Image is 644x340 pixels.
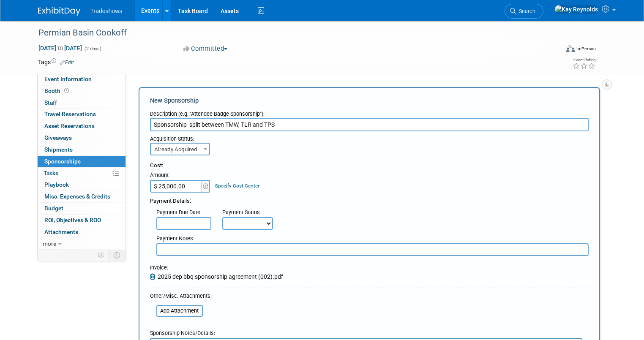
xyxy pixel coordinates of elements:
img: Kay Reynolds [554,5,598,14]
a: Attachments [38,226,126,238]
span: ROI, Objectives & ROO [44,217,101,223]
span: 2025 dep bbq sponsorship agreement (002).pdf [158,273,283,280]
body: Rich Text Area. Press ALT-0 for help. [5,3,426,12]
img: Format-Inperson.png [566,45,575,52]
span: Booth not reserved yet [63,87,71,94]
div: Cost: [150,162,589,170]
span: Already Acquired [151,144,209,155]
a: Sponsorships [38,156,126,167]
button: Committed [180,44,231,53]
div: New Sponsorship [150,96,589,105]
div: Sponsorship Notes/Details: [150,326,582,338]
div: In-Person [576,46,596,52]
span: [DATE] [DATE] [38,44,82,52]
div: Amount [150,171,211,180]
a: ROI, Objectives & ROO [38,215,126,226]
div: Acquisition Status: [150,131,213,143]
span: Staff [44,99,57,106]
div: Payment Status [222,209,279,217]
span: Misc. Expenses & Credits [44,193,110,200]
a: Edit [60,60,74,65]
a: Search [505,4,543,19]
span: Attachments [44,228,78,235]
a: more [38,238,126,250]
a: Tasks [38,168,126,179]
div: Invoice: [150,264,283,272]
div: Description (e.g. "Attendee Badge Sponsorship"): [150,106,589,118]
td: Personalize Event Tab Strip [94,250,109,261]
p: [PERSON_NAME] signed and told me that he had not requested the check. [PERSON_NAME] will submit. [5,3,426,12]
span: Event Information [44,76,92,82]
span: Giveaways [44,134,72,141]
span: Asset Reservations [44,122,95,129]
div: Payment Details: [150,193,589,205]
span: to [56,45,64,52]
div: Other/Misc. Attachments: [150,292,212,302]
span: Booth [44,87,71,94]
a: Giveaways [38,132,126,144]
div: Event Format [513,44,596,57]
div: Event Rating [573,58,595,62]
span: Budget [44,205,63,212]
span: Travel Reservations [44,111,96,117]
td: Tags [38,58,74,66]
span: Tradeshows [90,8,123,14]
a: Asset Reservations [38,120,126,132]
span: (2 days) [84,46,101,52]
span: Shipments [44,146,73,153]
a: Specify Cost Center [215,183,259,189]
a: Remove Attachment [150,273,158,280]
span: more [43,240,56,247]
a: Booth [38,85,126,97]
img: ExhibitDay [38,7,80,16]
div: Payment Notes [156,235,589,243]
a: Travel Reservations [38,109,126,120]
a: Event Information [38,73,126,85]
a: Shipments [38,144,126,155]
span: Tasks [44,170,58,177]
td: Toggle Event Tabs [108,250,126,261]
span: Search [516,8,535,14]
span: Already Acquired [150,143,210,155]
a: Misc. Expenses & Credits [38,191,126,202]
a: Playbook [38,179,126,190]
a: Budget [38,203,126,214]
span: Playbook [44,181,69,188]
span: Sponsorships [44,158,81,165]
div: Permian Basin Cookoff [35,25,548,41]
div: Payment Due Date [156,209,210,217]
a: Staff [38,97,126,109]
